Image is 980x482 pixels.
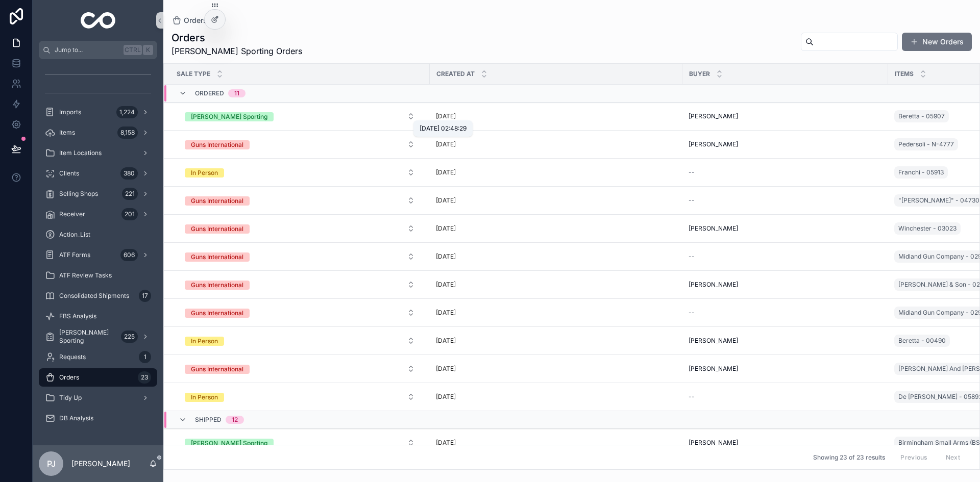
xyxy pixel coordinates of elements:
[436,168,676,176] a: [DATE]
[177,303,423,322] button: Select Button
[436,224,676,233] a: [DATE]
[39,144,157,162] a: Item Locations
[689,196,695,205] span: --
[689,168,882,176] a: --
[81,12,116,29] img: App logo
[195,416,222,424] span: SHIPPED
[436,112,676,120] a: [DATE]
[436,224,456,233] p: [DATE]
[436,196,456,205] p: [DATE]
[689,281,738,289] span: [PERSON_NAME]
[59,190,98,198] span: Selling Shops
[39,205,157,223] a: Receiver201
[689,224,738,233] span: [PERSON_NAME]
[436,196,676,205] a: [DATE]
[177,219,423,238] button: Select Button
[59,414,93,422] span: DB Analysis
[898,168,944,176] span: Franchi - 05913
[436,168,456,176] p: [DATE]
[191,252,243,262] div: Guns International
[436,252,456,261] p: [DATE]
[191,196,243,206] div: Guns International
[39,409,157,427] a: DB Analysis
[121,331,138,343] div: 225
[898,337,946,345] span: Beretta - 00490
[138,371,151,384] div: 23
[232,416,238,424] div: 12
[898,140,954,148] span: Pedersoli - N-4777
[191,309,243,318] div: Guns International
[813,453,885,462] span: Showing 23 of 23 results
[894,222,961,235] a: Winchester - 03023
[689,393,882,401] a: --
[176,303,424,322] a: Select Button
[436,281,676,289] a: [DATE]
[689,140,738,148] span: [PERSON_NAME]
[191,393,218,402] div: In Person
[689,252,695,261] span: --
[171,15,207,26] a: Orders
[436,70,475,78] span: Created at
[689,140,882,148] a: [PERSON_NAME]
[191,112,267,121] div: [PERSON_NAME] Sporting
[47,458,56,470] span: PJ
[39,348,157,366] a: Requests1
[689,337,738,345] span: [PERSON_NAME]
[59,210,85,218] span: Receiver
[39,103,157,121] a: Imports1,224
[176,433,424,452] a: Select Button
[689,252,882,261] a: --
[59,108,81,116] span: Imports
[177,332,423,350] button: Select Button
[176,247,424,266] a: Select Button
[191,337,218,346] div: In Person
[59,169,79,177] span: Clients
[191,365,243,374] div: Guns International
[436,337,676,345] a: [DATE]
[689,281,882,289] a: [PERSON_NAME]
[689,365,738,373] span: [PERSON_NAME]
[39,368,157,387] a: Orders23
[894,110,949,122] a: Beretta - 05907
[120,249,138,261] div: 606
[39,123,157,142] a: Items8,158
[177,163,423,182] button: Select Button
[689,393,695,401] span: --
[39,287,157,305] a: Consolidated Shipments17
[894,166,948,179] a: Franchi - 05913
[124,45,142,55] span: Ctrl
[171,31,302,45] h1: Orders
[195,89,224,97] span: ORDERED
[436,365,676,373] a: [DATE]
[436,365,456,373] p: [DATE]
[59,149,102,157] span: Item Locations
[436,140,676,148] a: [DATE]
[177,275,423,294] button: Select Button
[176,331,424,350] a: Select Button
[184,15,207,26] span: Orders
[176,135,424,154] a: Select Button
[420,124,467,132] span: [DATE] 02:48:29
[191,224,243,234] div: Guns International
[898,196,979,205] span: "[PERSON_NAME]" - 04730
[171,45,302,57] span: [PERSON_NAME] Sporting Orders
[39,246,157,264] a: ATF Forms606
[39,225,157,244] a: Action_List
[689,70,710,78] span: Buyer
[689,365,882,373] a: [PERSON_NAME]
[191,140,243,149] div: Guns International
[177,191,423,210] button: Select Button
[689,439,882,447] a: [PERSON_NAME]
[902,33,972,51] button: New Orders
[59,271,112,280] span: ATF Review Tasks
[689,309,695,317] span: --
[191,281,243,290] div: Guns International
[55,46,119,54] span: Jump to...
[894,138,958,150] a: Pedersoli - N-4777
[689,224,882,233] a: [PERSON_NAME]
[39,389,157,407] a: Tidy Up
[436,112,456,120] p: [DATE]
[39,164,157,183] a: Clients380
[139,351,151,363] div: 1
